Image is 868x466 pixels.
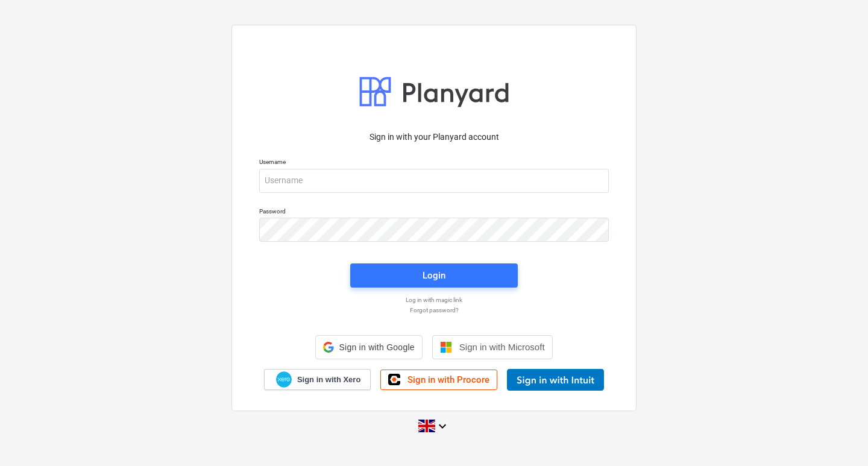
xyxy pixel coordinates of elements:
[407,374,489,385] span: Sign in with Procore
[435,419,450,433] i: keyboard_arrow_down
[259,131,609,143] p: Sign in with your Planyard account
[259,207,609,218] p: Password
[259,158,609,168] p: Username
[440,341,452,353] img: Microsoft logo
[315,335,422,359] div: Sign in with Google
[253,306,615,314] a: Forgot password?
[459,342,545,352] span: Sign in with Microsoft
[253,296,615,304] a: Log in with magic link
[423,268,445,283] div: Login
[264,369,371,390] a: Sign in with Xero
[259,169,609,193] input: Username
[350,263,518,288] button: Login
[297,374,360,385] span: Sign in with Xero
[380,370,497,390] a: Sign in with Procore
[339,342,414,352] span: Sign in with Google
[276,371,292,388] img: Xero logo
